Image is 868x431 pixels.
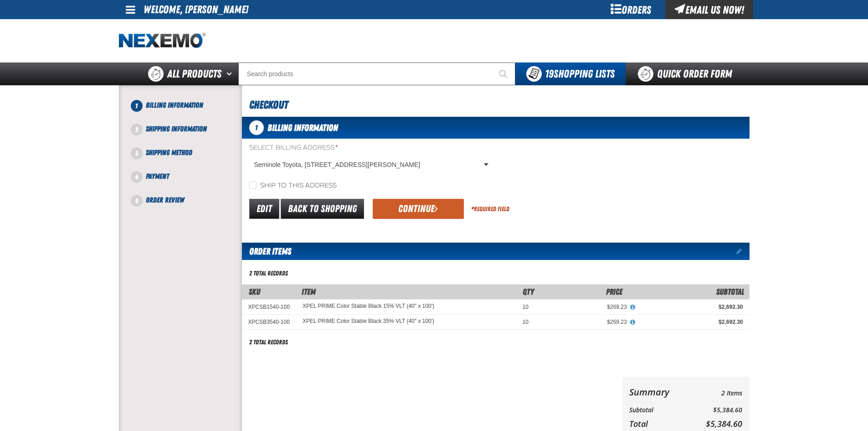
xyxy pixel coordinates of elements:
button: View All Prices for XPEL PRIME Color Stable Black 15% VLT (40" x 100') [627,303,639,312]
li: Billing Information. Step 1 of 5. Not Completed [137,100,242,124]
a: Quick Order Form [626,62,749,85]
span: 4 [131,171,143,183]
span: Billing Information [267,122,338,133]
strong: 19 [545,68,554,80]
li: Payment. Step 4 of 5. Not Completed [137,171,242,195]
a: Back to Shopping [281,199,364,219]
span: All Products [167,66,221,82]
div: $269.23 [541,303,627,311]
th: Summary [629,384,688,400]
a: Edit [249,199,279,219]
a: SKU [249,287,260,296]
label: Ship to this address [249,182,337,190]
: XPEL PRIME Color Stable Black 15% VLT (40" x 100') [303,303,434,310]
button: Open All Products pages [223,62,238,85]
div: $2,692.30 [640,303,743,311]
a: Home [119,33,205,49]
span: 10 [523,304,529,310]
nav: Checkout steps. Current step is Billing Information. Step 1 of 5 [130,100,242,206]
span: Item [302,287,316,296]
td: XPCSB1540-100 [242,299,296,314]
: XPEL PRIME Color Stable Black 35% VLT (40" x 100') [303,318,434,325]
span: Subtotal [716,287,744,296]
span: Price [606,287,622,296]
button: You have 19 Shopping Lists. Open to view details [515,62,626,85]
span: 5 [131,195,143,207]
button: Continue [373,199,464,219]
td: 2 Items [688,384,742,400]
div: $269.23 [541,318,627,326]
a: Edit items [736,248,750,254]
span: Payment [146,172,169,181]
span: 3 [131,147,143,159]
button: Start Searching [493,62,515,85]
span: 1 [131,100,143,112]
span: Shipping Method [146,148,192,157]
span: $5,384.60 [706,418,742,429]
input: Search [238,62,515,85]
span: Order Review [146,196,184,204]
span: 1 [249,120,264,135]
label: Select Billing Address [249,144,492,152]
li: Order Review. Step 5 of 5. Not Completed [137,195,242,206]
img: Nexemo logo [119,33,205,49]
div: 2 total records [249,269,288,278]
td: $5,384.60 [688,404,742,416]
li: Shipping Information. Step 2 of 5. Not Completed [137,124,242,147]
td: XPCSB3540-100 [242,315,296,330]
div: $2,692.30 [640,318,743,326]
button: View All Prices for XPEL PRIME Color Stable Black 35% VLT (40" x 100') [627,318,639,327]
div: Required Field [471,205,509,213]
div: 2 total records [249,338,288,347]
span: Seminole Toyota, [STREET_ADDRESS][PERSON_NAME] [254,160,482,170]
h2: Order Items [242,243,291,260]
span: Qty [523,287,534,296]
span: 2 [131,124,143,135]
span: Billing Information [146,101,203,109]
input: Ship to this address [249,182,257,189]
li: Shipping Method. Step 3 of 5. Not Completed [137,147,242,171]
th: Total [629,416,688,431]
th: Subtotal [629,404,688,416]
span: Checkout [249,99,288,111]
span: 10 [523,319,529,325]
span: Shopping Lists [545,68,615,80]
span: Shipping Information [146,125,207,133]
